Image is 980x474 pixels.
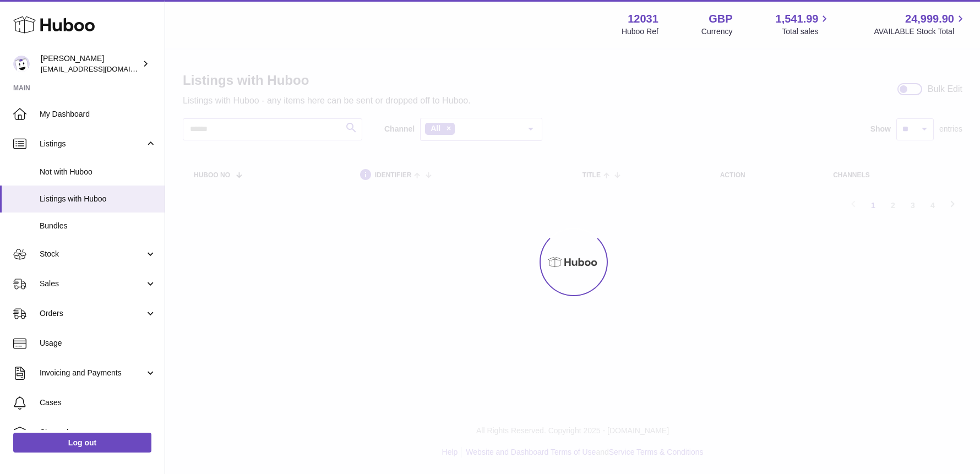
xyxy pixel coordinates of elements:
[776,12,819,26] span: 1,541.99
[40,338,156,348] span: Usage
[622,26,658,37] div: Huboo Ref
[874,12,967,37] a: 24,999.90 AVAILABLE Stock Total
[13,56,30,72] img: admin@makewellforyou.com
[40,427,156,438] span: Channels
[40,308,145,319] span: Orders
[40,139,145,149] span: Listings
[13,433,151,453] a: Log out
[41,64,162,73] span: [EMAIL_ADDRESS][DOMAIN_NAME]
[40,279,145,289] span: Sales
[40,249,145,259] span: Stock
[874,26,967,37] span: AVAILABLE Stock Total
[40,221,156,231] span: Bundles
[905,12,954,26] span: 24,999.90
[782,26,831,37] span: Total sales
[40,167,156,177] span: Not with Huboo
[40,109,156,119] span: My Dashboard
[40,194,156,204] span: Listings with Huboo
[41,53,140,74] div: [PERSON_NAME]
[40,397,156,408] span: Cases
[776,12,831,37] a: 1,541.99 Total sales
[709,12,732,26] strong: GBP
[701,26,733,37] div: Currency
[628,12,658,26] strong: 12031
[40,368,145,378] span: Invoicing and Payments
